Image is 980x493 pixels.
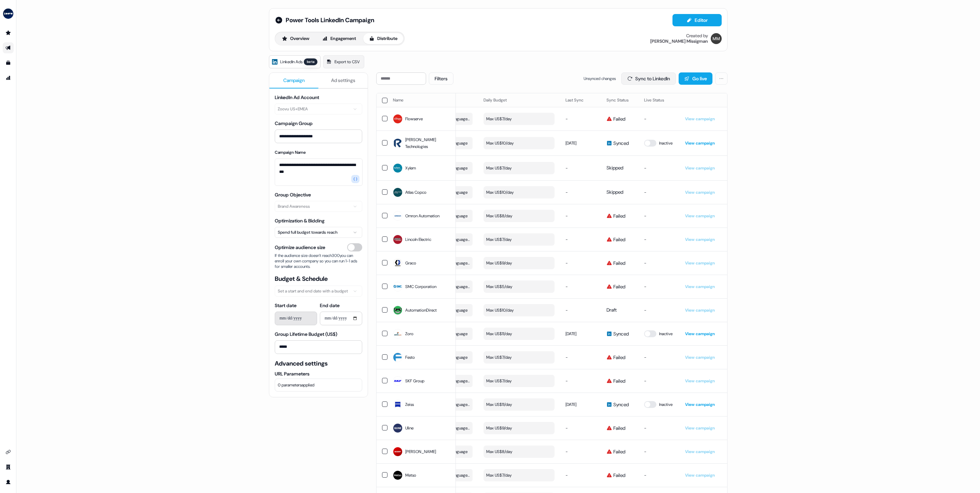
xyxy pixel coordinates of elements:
[685,165,715,171] a: View campaign
[286,16,374,24] span: Power Tools LinkedIn Campaign
[639,228,680,251] td: -
[639,251,680,275] td: -
[639,298,680,322] td: -
[560,275,601,298] td: -
[331,77,355,84] span: Ad settings
[316,33,362,44] button: Engagement
[560,107,601,131] td: -
[639,204,680,228] td: -
[3,72,14,83] a: Go to attribution
[560,369,601,393] td: -
[323,55,364,68] a: Export to CSV
[405,448,436,455] span: [PERSON_NAME]
[405,378,424,384] span: SKF Group
[639,440,680,463] td: -
[484,280,555,293] button: Max US$5/day
[484,351,555,364] button: Max US$7/day
[639,416,680,440] td: -
[405,136,450,150] span: [PERSON_NAME] Technologies
[429,72,453,85] button: Filters
[613,213,625,219] span: Failed
[685,213,715,219] a: View campaign
[275,275,362,283] span: Budget & Schedule
[639,107,680,131] td: -
[3,447,14,457] a: Go to integrations
[685,449,715,454] a: View campaign
[685,260,715,266] a: View campaign
[275,370,362,377] label: URL Parameters
[275,331,337,337] label: Group Lifetime Budget (US$)
[685,402,715,407] a: View campaign
[560,463,601,487] td: -
[639,155,680,180] td: -
[560,345,601,369] td: -
[650,39,708,44] div: [PERSON_NAME] Missigman
[685,284,715,289] a: View campaign
[3,57,14,68] a: Go to templates
[3,462,14,473] a: Go to team
[560,440,601,463] td: -
[613,354,625,361] span: Failed
[621,72,676,85] button: Sync to LinkedIn
[560,204,601,228] td: -
[613,330,629,337] span: Synced
[560,228,601,251] td: -
[484,257,555,269] button: Max US$9/day
[484,162,555,174] button: Max US$7/day
[560,322,601,345] td: [DATE]
[3,42,14,53] a: Go to outbound experience
[685,473,715,478] a: View campaign
[478,93,560,107] th: Daily Budget
[639,275,680,298] td: -
[405,283,436,290] span: SMC Corporation
[405,307,437,314] span: AutomationDirect
[484,446,555,458] button: Max US$8/day
[711,33,722,44] img: Morgan
[607,189,623,195] span: Skipped
[405,236,431,243] span: Lincoln Electric
[3,27,14,38] a: Go to prospects
[685,140,715,146] a: View campaign
[405,213,439,219] span: Omron Automation
[639,463,680,487] td: -
[484,113,555,125] button: Max US$7/day
[484,375,555,387] button: Max US$7/day
[685,237,715,242] a: View campaign
[484,210,555,222] button: Max US$8/day
[275,379,362,392] button: 0 parametersapplied
[275,359,362,368] span: Advanced settings
[484,233,555,246] button: Max US$7/day
[560,298,601,322] td: -
[275,218,325,224] label: Optimization & Bidding
[363,33,403,44] button: Distribute
[3,477,14,488] a: Go to profile
[560,93,601,107] th: Last Sync
[275,244,325,251] span: Optimize audience size
[685,331,715,337] a: View campaign
[685,307,715,313] a: View campaign
[387,93,456,107] th: Name
[715,72,727,85] button: More actions
[639,369,680,393] td: -
[560,131,601,155] td: [DATE]
[613,448,625,455] span: Failed
[560,416,601,440] td: -
[280,58,302,65] span: LinkedIn Ads
[672,14,722,26] button: Editor
[275,302,297,309] label: Start date
[275,94,319,100] label: LinkedIn Ad Account
[685,355,715,360] a: View campaign
[275,253,362,269] span: If the audience size doesn’t reach 300 you can enroll your own company so you can run 1-1 ads for...
[639,345,680,369] td: -
[335,58,360,65] span: Export to CSV
[347,243,362,251] button: Optimize audience size
[613,115,625,122] span: Failed
[484,186,555,198] button: Max US$10/day
[685,425,715,431] a: View campaign
[275,192,311,198] label: Group Objective
[278,382,314,388] span: 0 parameters applied
[685,378,715,384] a: View campaign
[685,190,715,195] a: View campaign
